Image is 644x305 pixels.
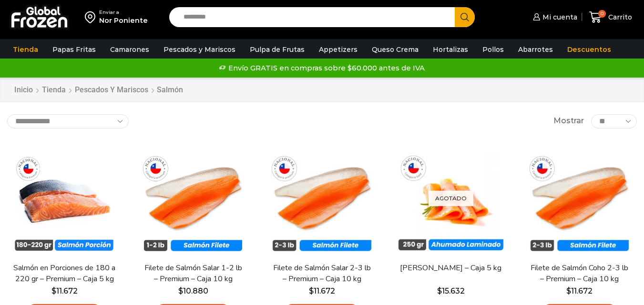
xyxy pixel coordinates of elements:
[8,40,43,59] a: Tienda
[566,286,571,295] span: $
[41,85,66,96] a: Tienda
[528,263,631,285] a: Filete de Salmón Coho 2-3 lb – Premium – Caja 10 kg
[159,40,240,59] a: Pescados y Mariscos
[99,16,148,25] div: Nor Poniente
[99,9,148,16] div: Enviar a
[531,8,577,27] a: Mi cuenta
[48,40,101,59] a: Papas Fritas
[270,263,373,285] a: Filete de Salmón Salar 2-3 lb – Premium – Caja 10 kg
[14,85,33,96] a: Inicio
[553,116,584,127] span: Mostrar
[562,40,616,59] a: Descuentos
[178,286,183,295] span: $
[367,40,423,59] a: Queso Crema
[142,263,245,285] a: Filete de Salmón Salar 1-2 lb – Premium – Caja 10 kg
[309,286,335,295] bdi: 11.672
[399,263,502,274] a: [PERSON_NAME] – Caja 5 kg
[314,40,362,59] a: Appetizers
[309,286,314,295] span: $
[51,286,78,295] bdi: 11.672
[74,85,149,96] a: Pescados y Mariscos
[105,40,154,59] a: Camarones
[598,10,606,18] span: 0
[429,190,473,206] p: Agotado
[13,263,116,285] a: Salmón en Porciones de 180 a 220 gr – Premium – Caja 5 kg
[437,286,465,295] bdi: 15.632
[428,40,473,59] a: Hortalizas
[455,7,475,27] button: Search button
[7,114,129,128] select: Pedido de la tienda
[566,286,593,295] bdi: 11.672
[157,85,183,94] h1: Salmón
[245,40,309,59] a: Pulpa de Frutas
[478,40,509,59] a: Pollos
[587,6,634,29] a: 0 Carrito
[178,286,208,295] bdi: 10.880
[540,12,577,22] span: Mi cuenta
[437,286,442,295] span: $
[51,286,56,295] span: $
[14,85,183,96] nav: Breadcrumb
[606,12,632,22] span: Carrito
[85,9,99,25] img: address-field-icon.svg
[513,40,558,59] a: Abarrotes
